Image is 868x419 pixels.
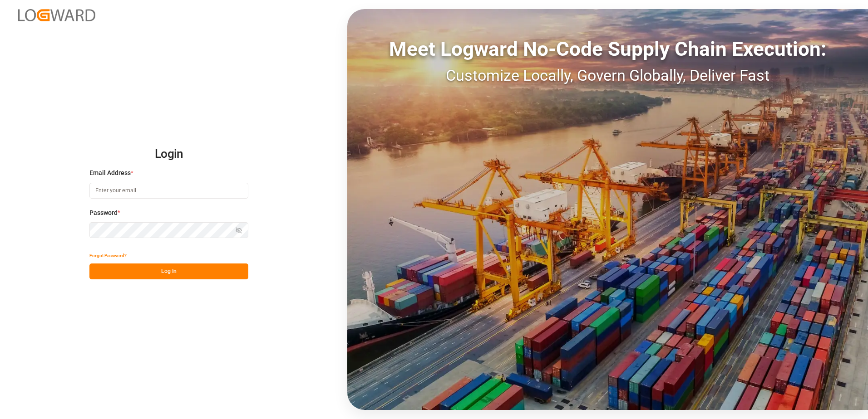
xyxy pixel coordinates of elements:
[89,183,248,199] input: Enter your email
[347,34,868,64] div: Meet Logward No-Code Supply Chain Execution:
[89,168,131,178] span: Email Address
[89,208,118,218] span: Password
[89,140,248,169] h2: Login
[347,64,868,87] div: Customize Locally, Govern Globally, Deliver Fast
[89,248,127,263] button: Forgot Password?
[89,263,248,279] button: Log In
[18,9,95,21] img: Logward_new_orange.png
